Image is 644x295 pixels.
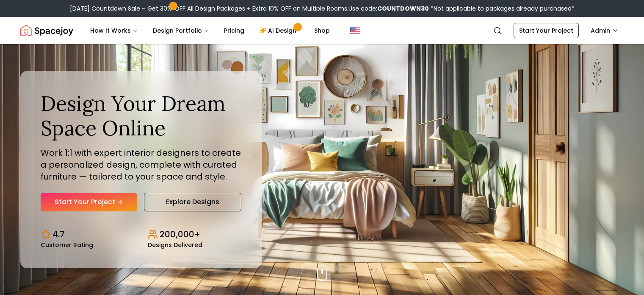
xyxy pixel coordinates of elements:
nav: Main [83,22,337,39]
button: Admin [586,23,624,38]
h1: Design Your Dream Space Online [41,91,241,140]
b: COUNTDOWN30 [377,4,429,13]
p: Work 1:1 with expert interior designers to create a personalized design, complete with curated fu... [41,147,241,183]
button: How It Works [83,22,144,39]
p: 200,000+ [160,228,200,240]
p: 4.7 [53,228,65,240]
a: AI Design [253,22,306,39]
small: Customer Rating [41,242,93,248]
span: Use code: [348,4,429,13]
img: Spacejoy Logo [20,22,73,39]
a: Spacejoy [20,22,73,39]
button: Design Portfolio [146,22,216,39]
div: [DATE] Countdown Sale – Get 30% OFF All Design Packages + Extra 10% OFF on Multiple Rooms. [70,4,575,13]
small: Designs Delivered [148,242,202,248]
a: Start Your Project [41,193,137,211]
a: Explore Designs [144,193,241,211]
div: Design stats [41,222,241,248]
span: *Not applicable to packages already purchased* [429,4,575,13]
a: Shop [307,22,337,39]
img: United States [350,25,360,36]
a: Pricing [217,22,251,39]
a: Start Your Project [514,23,579,38]
nav: Global [20,17,624,44]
